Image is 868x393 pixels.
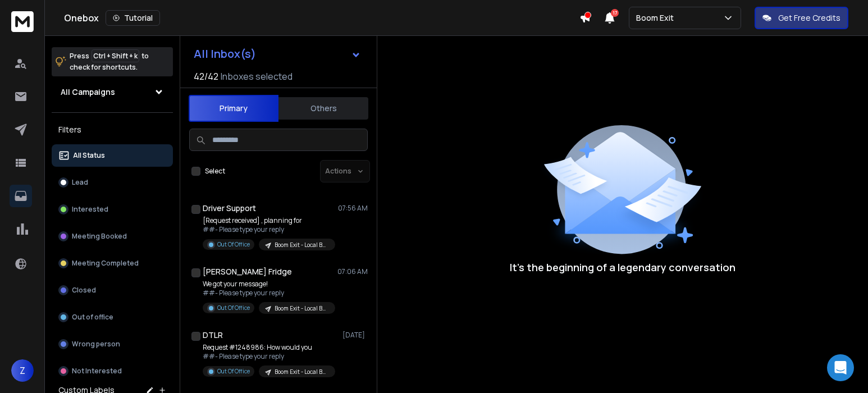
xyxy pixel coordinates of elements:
[217,240,250,249] p: Out Of Office
[636,12,678,24] p: Boom Exit
[755,7,848,29] button: Get Free Credits
[72,259,139,268] p: Meeting Completed
[194,70,218,83] span: 42 / 42
[72,286,96,295] p: Closed
[52,252,173,275] button: Meeting Completed
[52,81,173,103] button: All Campaigns
[11,359,34,382] button: Z
[611,9,619,17] span: 17
[189,95,278,122] button: Primary
[52,225,173,248] button: Meeting Booked
[64,10,579,26] div: Onebox
[72,232,127,241] p: Meeting Booked
[72,313,113,322] p: Out of office
[52,360,173,382] button: Not Interested
[217,304,250,312] p: Out Of Office
[275,304,328,313] p: Boom Exit - Local Business
[338,204,368,213] p: 07:56 AM
[52,306,173,328] button: Out of office
[52,279,173,301] button: Closed
[185,43,370,65] button: All Inbox(s)
[827,354,854,381] div: Open Intercom Messenger
[72,367,122,376] p: Not Interested
[72,205,108,214] p: Interested
[203,280,335,289] p: We got your message!
[52,171,173,194] button: Lead
[203,266,292,277] h1: [PERSON_NAME] Fridge
[205,167,225,176] label: Select
[92,49,139,62] span: Ctrl + Shift + k
[203,352,335,361] p: ##- Please type your reply
[275,368,328,376] p: Boom Exit - Local Business
[72,340,120,349] p: Wrong person
[194,48,256,60] h1: All Inbox(s)
[778,12,840,24] p: Get Free Credits
[221,70,293,83] h3: Inboxes selected
[106,10,160,26] button: Tutorial
[342,331,368,340] p: [DATE]
[61,86,115,98] h1: All Campaigns
[52,122,173,138] h3: Filters
[278,96,368,121] button: Others
[203,330,223,341] h1: DTLR
[203,289,335,298] p: ##- Please type your reply
[52,333,173,355] button: Wrong person
[275,241,328,249] p: Boom Exit - Local Business
[72,178,88,187] p: Lead
[337,267,368,276] p: 07:06 AM
[52,198,173,221] button: Interested
[217,367,250,376] p: Out Of Office
[73,151,105,160] p: All Status
[203,225,335,234] p: ##- Please type your reply
[203,203,256,214] h1: Driver Support
[203,216,335,225] p: [Request received] , planning for
[70,51,149,73] p: Press to check for shortcuts.
[203,343,335,352] p: Request #1248986: How would you
[510,259,735,275] p: It’s the beginning of a legendary conversation
[52,144,173,167] button: All Status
